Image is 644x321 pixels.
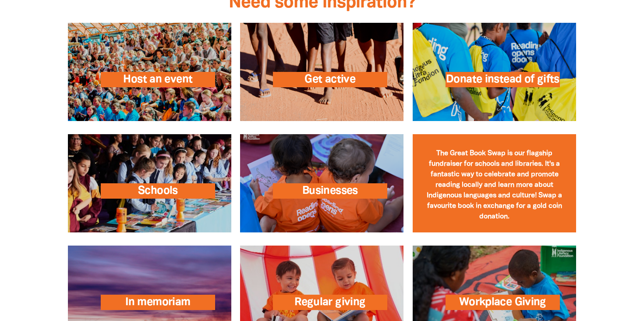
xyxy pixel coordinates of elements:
a: Businesses [240,134,403,232]
a: Host an event [68,23,231,121]
span: In memoriam [101,295,215,310]
span: Schools [101,183,215,199]
span: Businesses [273,183,387,199]
span: Regular giving [273,295,387,310]
span: Get active [273,72,387,87]
span: Donate instead of gifts [445,72,559,87]
a: Donate instead of gifts [413,23,576,121]
span: Host an event [101,72,215,87]
a: Get active [240,23,403,121]
span: Workplace Giving [445,295,559,310]
a: Schools [68,134,231,232]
